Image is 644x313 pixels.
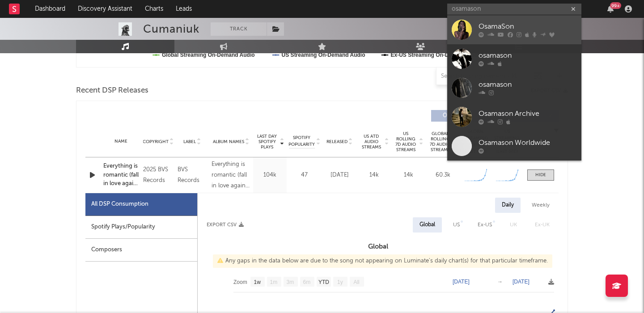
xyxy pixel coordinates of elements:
div: 60.3k [428,171,458,180]
input: Search by song name or URL [436,73,531,80]
div: Cumaniuk [143,22,199,36]
div: BVS Records [178,165,207,186]
div: Everything is romantic (fall in love again and again) [212,159,251,191]
text: US Streaming On-Demand Audio [282,52,365,58]
a: OsamaSon [447,15,581,44]
h3: Global [198,241,559,252]
div: US [453,220,460,230]
div: 99 + [610,2,621,9]
div: 2025 BVS Records [143,165,173,186]
text: 1m [270,279,278,285]
div: All DSP Consumption [85,193,197,216]
div: Daily [495,198,521,213]
text: Ex-US Streaming On-Demand Audio [391,52,483,58]
span: Copyright [143,139,169,144]
button: Export CSV [207,222,244,228]
div: [DATE] [325,171,355,180]
text: [DATE] [513,279,530,285]
button: Track [211,22,267,36]
button: 99+ [607,5,614,13]
div: Composers [85,239,197,262]
div: Osamason Archive [479,109,577,119]
span: Last Day Spotify Plays [255,134,279,150]
span: Originals ( 2 ) [437,113,478,118]
text: [DATE] [453,279,470,285]
div: 47 [289,171,320,180]
div: Ex-US [478,220,492,230]
text: 1w [254,279,261,285]
a: Osamason Archive [447,102,581,131]
text: Global Streaming On-Demand Audio [162,52,255,58]
div: Weekly [525,198,556,213]
span: Global Rolling 7D Audio Streams [428,131,453,152]
div: Any gaps in the data below are due to the song not appearing on Luminate's daily chart(s) for tha... [213,254,552,268]
div: Name [103,138,139,145]
a: osamason [447,44,581,73]
span: Label [183,139,196,144]
div: 14k [394,171,424,180]
span: US Rolling 7D Audio Streams [394,131,418,152]
text: Zoom [233,279,247,285]
text: YTD [318,279,329,285]
div: osamason [479,80,577,90]
text: 6m [303,279,311,285]
span: Released [326,139,347,144]
div: Global [419,220,435,230]
div: 104k [255,171,284,180]
text: All [353,279,359,285]
div: OsamaSon [479,21,577,32]
a: osamason [447,73,581,102]
a: Osamason Worldwide [447,131,581,161]
text: → [497,279,503,285]
input: Search for artists [447,4,581,15]
span: US ATD Audio Streams [359,134,384,150]
span: Recent DSP Releases [76,85,148,96]
div: All DSP Consumption [91,199,148,210]
div: osamason [479,51,577,61]
div: Spotify Plays/Popularity [85,216,197,239]
a: Everything is romantic (fall in love again and again) [103,162,139,188]
text: 1y [337,279,343,285]
span: Spotify Popularity [288,135,315,148]
button: Originals(2) [431,110,491,122]
span: Album Names [213,139,244,144]
div: 14k [359,171,389,180]
div: Osamason Worldwide [479,138,577,148]
text: 3m [287,279,294,285]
